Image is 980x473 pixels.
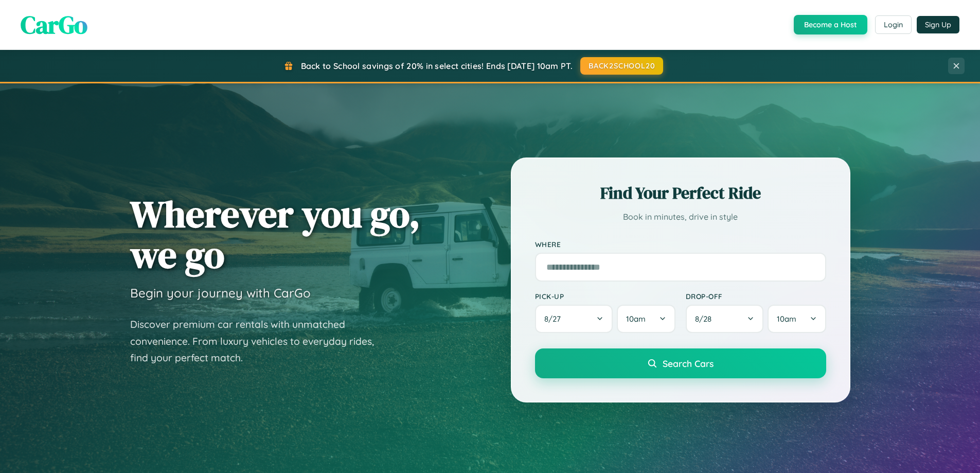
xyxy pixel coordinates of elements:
span: 10am [777,314,796,324]
span: CarGo [21,8,87,42]
label: Drop-off [686,292,826,301]
label: Pick-up [535,292,675,301]
p: Discover premium car rentals with unmatched convenience. From luxury vehicles to everyday rides, ... [130,316,387,366]
h3: Begin your journey with CarGo [130,285,311,301]
p: Book in minutes, drive in style [535,209,826,224]
button: BACK2SCHOOL20 [580,57,663,75]
span: Search Cars [663,358,714,369]
label: Where [535,240,826,249]
button: Become a Host [794,15,867,34]
h1: Wherever you go, we go [130,194,420,275]
button: Sign Up [917,16,959,33]
button: 8/28 [686,305,764,333]
button: 10am [617,305,675,333]
span: 8 / 27 [544,314,566,324]
button: Search Cars [535,348,826,378]
button: Login [875,15,912,34]
button: 10am [768,305,826,333]
button: 8/27 [535,305,613,333]
span: Back to School savings of 20% in select cities! Ends [DATE] 10am PT. [301,61,573,71]
h2: Find Your Perfect Ride [535,182,826,204]
span: 10am [626,314,646,324]
span: 8 / 28 [695,314,717,324]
